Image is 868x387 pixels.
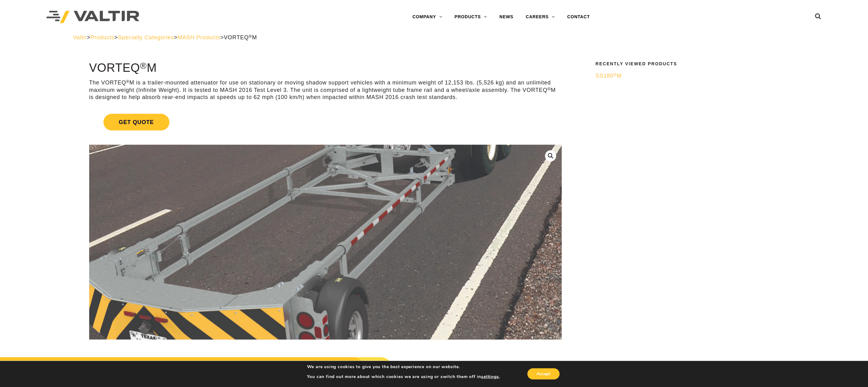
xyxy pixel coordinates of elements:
h2: Recently Viewed Products [596,62,791,66]
h1: VORTEQ M [89,62,562,75]
sup: ® [249,34,252,39]
img: Valtir [46,11,139,24]
a: Products [90,34,114,41]
p: We are using cookies to give you the best experience on our website. [307,364,500,370]
a: PRODUCTS [449,11,493,23]
sup: ® [140,61,147,71]
a: NEWS [493,11,520,23]
span: VORTEQ M [224,34,257,41]
a: MASH Products [178,34,220,41]
a: CAREERS [520,11,561,23]
a: CONTACT [561,11,596,23]
a: Specialty Categories [118,34,174,41]
a: COMPANY [406,11,449,23]
span: Get Quote [103,114,169,131]
sup: ® [548,87,551,91]
sup: ® [614,72,617,77]
a: Get Quote [89,106,562,138]
span: SS180 M [596,73,622,79]
div: > > > > [73,34,795,41]
button: Accept [528,368,560,380]
a: SS180®M [596,72,791,80]
button: settings [481,374,499,380]
p: The VORTEQ M is a trailer-mounted attenuator for use on stationary or moving shadow support vehic... [89,79,562,101]
sup: ® [126,79,129,84]
a: Valtir [73,34,87,41]
p: You can find out more about which cookies we are using or switch them off in . [307,374,500,380]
